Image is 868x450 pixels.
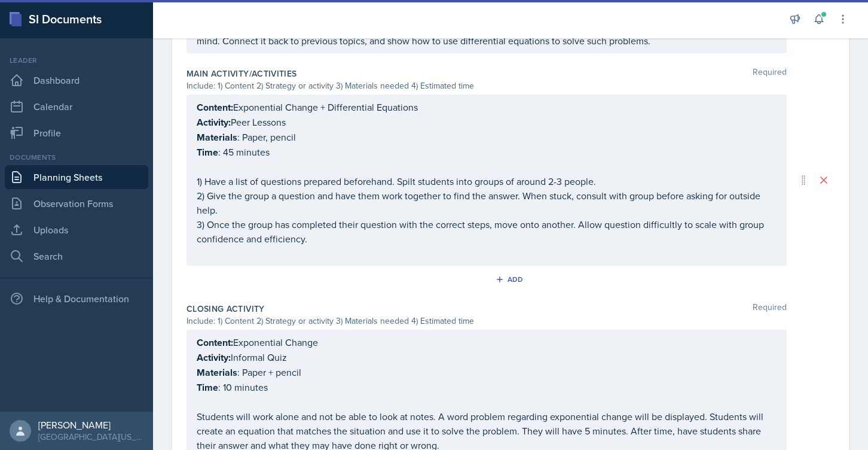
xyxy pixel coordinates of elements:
[187,68,297,80] label: Main Activity/Activities
[753,303,787,315] span: Required
[197,130,777,145] p: : Paper, pencil
[197,145,218,159] strong: Time
[5,165,148,189] a: Planning Sheets
[197,335,777,350] p: Exponential Change
[5,244,148,268] a: Search
[5,121,148,145] a: Profile
[5,152,148,163] div: Documents
[187,80,787,92] div: Include: 1) Content 2) Strategy or activity 3) Materials needed 4) Estimated time
[197,380,777,395] p: : 10 minutes
[197,365,777,380] p: : Paper + pencil
[197,217,777,246] p: 3) Once the group has completed their question with the correct steps, move onto another. Allow q...
[197,174,777,188] p: 1) Have a list of questions prepared beforehand. Spilt students into groups of around 2-3 people.
[5,218,148,242] a: Uploads
[5,68,148,92] a: Dashboard
[197,350,777,365] p: Informal Quiz
[5,95,148,118] a: Calendar
[197,101,233,114] strong: Content:
[491,270,530,288] button: Add
[197,130,237,144] strong: Materials
[197,115,777,130] p: Peer Lessons
[197,351,231,364] strong: Activity:
[5,191,148,215] a: Observation Forms
[197,366,237,379] strong: Materials
[38,419,143,431] div: [PERSON_NAME]
[5,55,148,66] div: Leader
[5,287,148,311] div: Help & Documentation
[197,145,777,160] p: : 45 minutes
[38,431,143,443] div: [GEOGRAPHIC_DATA][US_STATE] in [GEOGRAPHIC_DATA]
[197,100,777,115] p: Exponential Change + Differential Equations
[197,336,233,349] strong: Content:
[197,115,231,129] strong: Activity:
[197,188,777,217] p: 2) Give the group a question and have them work together to find the answer. When stuck, consult ...
[753,68,787,80] span: Required
[187,315,787,327] div: Include: 1) Content 2) Strategy or activity 3) Materials needed 4) Estimated time
[187,303,265,315] label: Closing Activity
[197,381,218,394] strong: Time
[498,275,524,284] div: Add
